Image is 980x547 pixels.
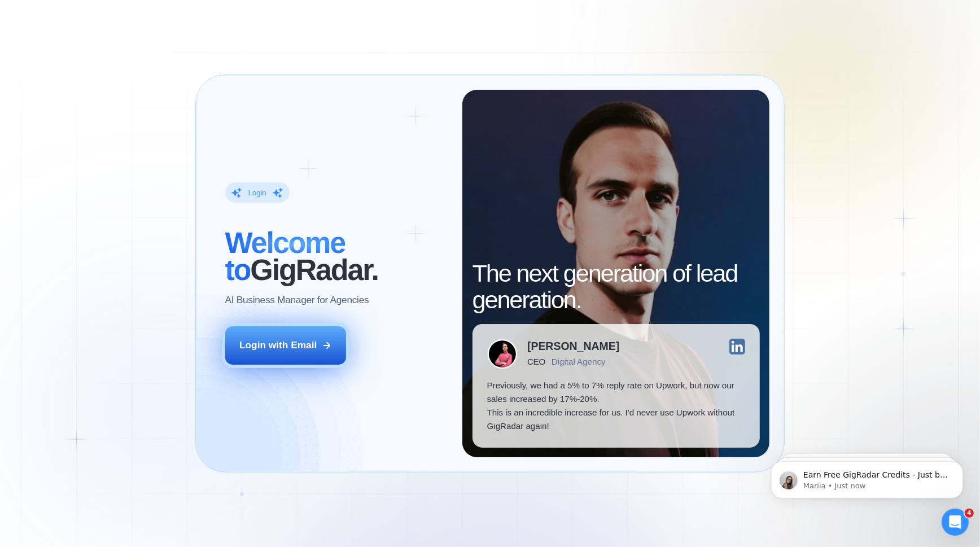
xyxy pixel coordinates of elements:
[527,341,619,352] div: [PERSON_NAME]
[248,188,266,198] div: Login
[225,230,448,283] h2: ‍ GigRadar.
[754,437,980,517] iframe: Intercom notifications message
[965,509,974,518] span: 4
[473,260,760,314] h2: The next generation of lead generation.
[487,379,745,433] p: Previously, we had a 5% to 7% reply rate on Upwork, but now our sales increased by 17%-20%. This ...
[225,326,347,364] button: Login with Email
[225,294,369,307] p: AI Business Manager for Agencies
[527,357,545,366] div: CEO
[552,357,606,366] div: Digital Agency
[239,339,317,352] div: Login with Email
[942,509,969,536] iframe: Intercom live chat
[225,226,345,286] span: Welcome to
